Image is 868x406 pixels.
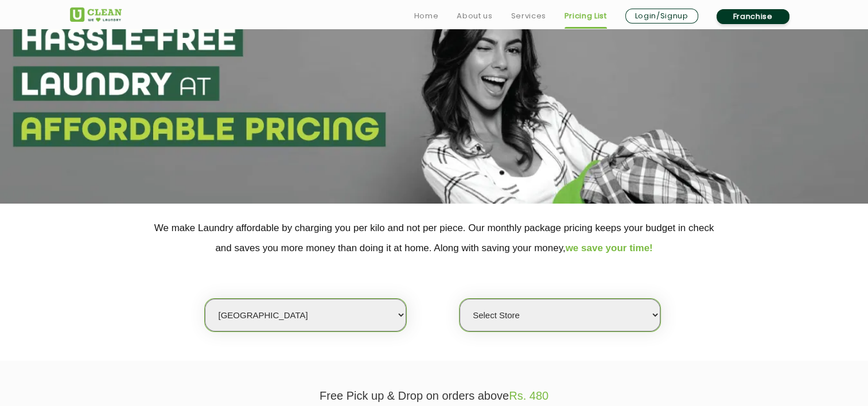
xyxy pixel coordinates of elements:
span: Rs. 480 [509,389,548,402]
a: Home [414,9,439,23]
a: About us [457,9,492,23]
p: We make Laundry affordable by charging you per kilo and not per piece. Our monthly package pricin... [70,218,799,258]
a: Login/Signup [625,9,698,24]
a: Franchise [717,9,789,24]
img: UClean Laundry and Dry Cleaning [70,7,122,22]
a: Pricing List [565,9,607,23]
p: Free Pick up & Drop on orders above [70,389,799,403]
a: Services [511,9,546,23]
span: we save your time! [566,243,653,253]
